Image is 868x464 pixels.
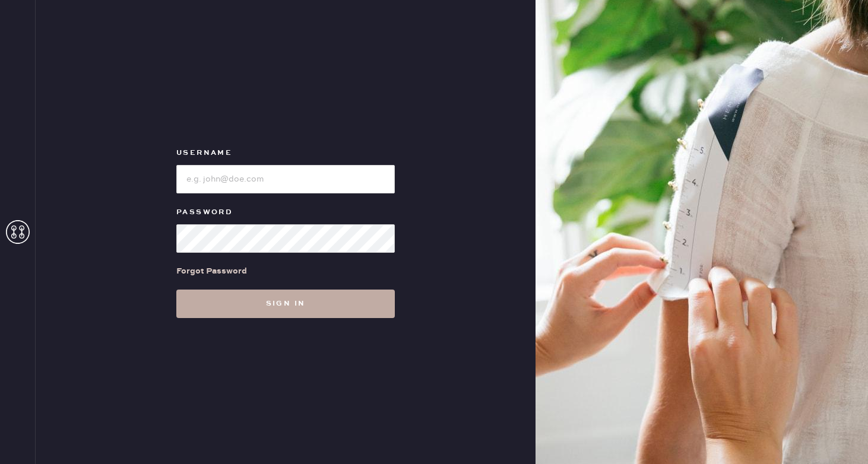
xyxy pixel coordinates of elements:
[176,205,395,220] label: Password
[176,165,395,193] input: e.g. john@doe.com
[176,265,247,278] div: Forgot Password
[176,146,395,160] label: Username
[176,253,247,290] a: Forgot Password
[176,290,395,318] button: Sign in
